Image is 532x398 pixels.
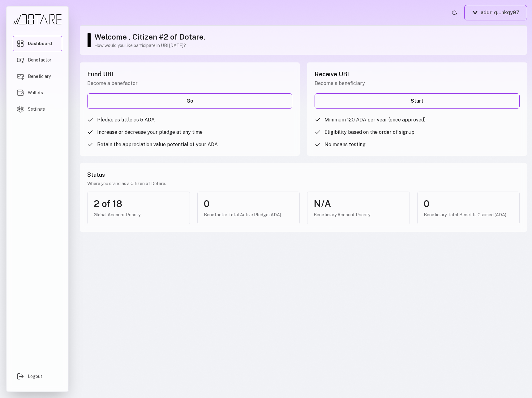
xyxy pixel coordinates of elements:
div: Global Account Priority [94,212,183,218]
span: Logout [28,373,42,379]
h3: Status [87,171,520,179]
div: 2 of 18 [94,198,183,209]
span: Wallets [28,90,43,96]
span: Pledge as little as 5 ADA [97,116,155,124]
span: Dashboard [28,40,52,47]
img: Benefactor [17,56,24,64]
span: Benefactor [28,57,51,63]
img: Beneficiary [17,73,24,80]
h2: Fund UBI [87,70,292,78]
p: How would you like participate in UBI [DATE]? [94,42,521,49]
div: Beneficiary Total Benefits Claimed (ADA) [424,212,513,218]
div: Benefactor Total Active Pledge (ADA) [204,212,294,218]
button: addr1q...nkqy97 [464,5,527,20]
h2: Receive UBI [315,70,520,78]
p: Become a beneficiary [315,80,520,87]
div: N/A [314,198,403,209]
span: Beneficiary [28,73,51,79]
p: Become a benefactor [87,80,292,87]
span: Increase or decrease your pledge at any time [97,129,203,136]
div: 0 [204,198,294,209]
a: Go [87,93,292,109]
span: Retain the appreciation value potential of your ADA [97,141,218,148]
button: Refresh account status [449,8,459,18]
span: Settings [28,106,45,112]
span: No means testing [324,141,366,148]
img: Wallets [17,89,24,96]
a: Start [315,93,520,109]
div: 0 [424,198,513,209]
img: Dotare Logo [13,14,62,25]
h1: Welcome , Citizen #2 of Dotare. [94,32,521,42]
span: Minimum 120 ADA per year (once approved) [324,116,426,124]
p: Where you stand as a Citizen of Dotare. [87,180,520,187]
img: Vespr logo [472,11,478,15]
div: Beneficiary Account Priority [314,212,403,218]
span: Eligibility based on the order of signup [324,129,414,136]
